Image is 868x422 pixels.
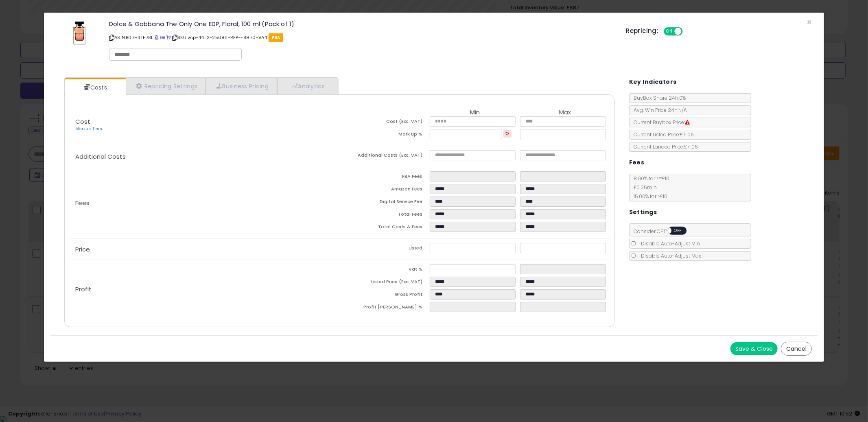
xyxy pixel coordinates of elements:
td: FBA Fees [339,171,430,184]
h5: Fees [629,157,645,168]
td: Additional Costs (Exc. VAT) [339,150,430,163]
button: Save & Close [730,342,778,355]
p: Profit [69,286,340,293]
span: × [807,16,812,28]
a: Business Pricing [206,78,277,94]
td: Listed Price (Exc. VAT) [339,277,430,289]
span: 8.00 % for <= £10 [630,175,669,200]
span: Consider CPT: [630,228,697,235]
button: Cancel [781,342,812,356]
a: All offer listings [160,34,165,41]
h5: Repricing: [626,28,658,34]
span: Avg. Win Price 24h: N/A [630,107,687,114]
span: Current Listed Price: £71.06 [630,131,694,138]
td: Profit [PERSON_NAME] % [339,302,430,315]
p: ASIN: B07H3TF78L | SKU: vcp-44.12-250911-REP--89.70-VA4 [109,31,614,44]
td: Total Costs & Fees [339,222,430,234]
td: Total Fees [339,209,430,222]
a: Analytics [277,78,337,94]
td: Cost (Exc. VAT) [339,116,430,129]
p: Cost [69,118,340,132]
h5: Settings [629,207,657,217]
p: Price [69,246,340,253]
span: £0.25 min [630,184,657,191]
th: Min [430,109,520,116]
a: BuyBox page [154,34,159,41]
a: Your listing only [166,34,171,41]
a: Markup Tiers [75,126,102,132]
span: Disable Auto-Adjust Min [637,240,700,247]
td: Listed [339,243,430,256]
th: Max [520,109,610,116]
span: FBA [269,33,284,42]
span: Current Buybox Price: [630,119,690,126]
i: Suppressed Buy Box [685,120,690,125]
span: Disable Auto-Adjust Max [637,252,701,259]
a: Repricing Settings [126,78,206,94]
span: OFF [671,227,684,234]
img: 31T8+ztFn0L._SL60_.jpg [67,21,92,45]
td: Digital Service Fee [339,197,430,209]
h3: Dolce & Gabbana The Only One EDP, Floral, 100 ml (Pack of 1) [109,21,614,27]
a: Costs [65,79,125,96]
span: BuyBox Share 24h: 0% [630,94,686,101]
h5: Key Indicators [629,77,677,87]
td: Vat % [339,264,430,277]
p: Fees [69,200,340,206]
p: Additional Costs [69,153,340,160]
span: ON [665,28,675,35]
span: OFF [681,28,694,35]
span: 15.00 % for > £10 [630,193,667,200]
td: Mark up % [339,129,430,142]
td: Amazon Fees [339,184,430,197]
span: Current Landed Price: £71.06 [630,143,698,150]
td: Gross Profit [339,289,430,302]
